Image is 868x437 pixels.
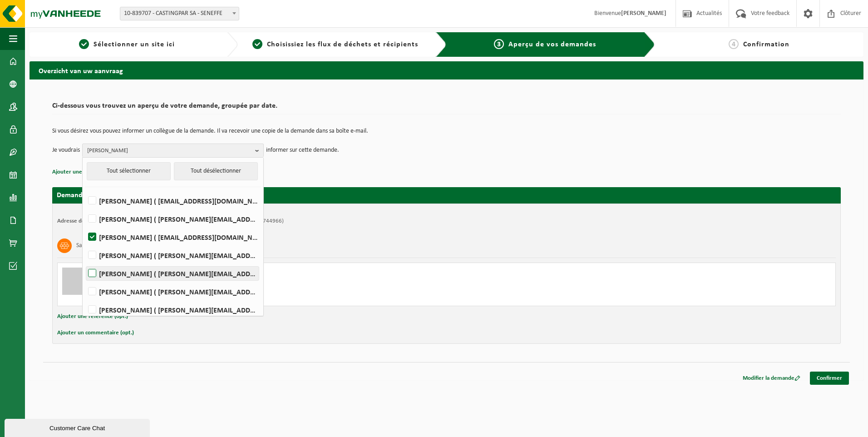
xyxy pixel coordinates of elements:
span: Choisissiez les flux de déchets et récipients [267,41,418,48]
strong: Adresse de placement: [57,218,114,224]
label: [PERSON_NAME] ( [PERSON_NAME][EMAIL_ADDRESS][DOMAIN_NAME] ) [86,248,259,262]
label: [PERSON_NAME] ( [PERSON_NAME][EMAIL_ADDRESS][DOMAIN_NAME] ) [86,212,259,226]
iframe: chat widget [5,417,152,437]
span: [PERSON_NAME] [87,144,252,158]
a: Modifier la demande [736,372,807,385]
button: Ajouter une référence (opt.) [52,166,123,178]
div: Nombre: 1 [99,294,483,301]
a: 2Choisissiez les flux de déchets et récipients [242,39,428,50]
span: Sélectionner un site ici [94,41,175,48]
h2: Ci-dessous vous trouvez un aperçu de votre demande, groupée par date. [52,102,841,114]
a: Confirmer [810,372,849,385]
label: [PERSON_NAME] ( [EMAIL_ADDRESS][DOMAIN_NAME] ) [86,230,259,244]
span: 10-839707 - CASTINGPAR SA - SENEFFE [120,7,239,20]
label: [PERSON_NAME] ( [EMAIL_ADDRESS][DOMAIN_NAME] ) [86,194,259,208]
div: Enlever et replacer le conteneur [99,282,483,289]
label: [PERSON_NAME] ( [PERSON_NAME][EMAIL_ADDRESS][DOMAIN_NAME] ) [86,285,259,298]
button: [PERSON_NAME] [82,144,264,157]
a: 1Sélectionner un site ici [34,39,220,50]
label: [PERSON_NAME] ( [PERSON_NAME][EMAIL_ADDRESS][DOMAIN_NAME] ) [86,267,259,280]
strong: [PERSON_NAME] [621,10,666,17]
p: informer sur cette demande. [266,144,339,157]
h3: Sable de fonderie [76,238,120,253]
strong: Demande pour [DATE] [57,192,125,199]
button: Ajouter un commentaire (opt.) [57,327,134,339]
button: Tout sélectionner [87,162,171,180]
span: Confirmation [743,41,789,48]
span: 3 [494,39,504,49]
span: 2 [252,39,262,49]
span: 1 [79,39,89,49]
p: Je voudrais [52,144,80,157]
p: Si vous désirez vous pouvez informer un collègue de la demande. Il va recevoir une copie de la de... [52,128,841,134]
button: Tout désélectionner [174,162,258,180]
span: 4 [729,39,739,49]
span: Aperçu de vos demandes [508,41,596,48]
label: [PERSON_NAME] ( [PERSON_NAME][EMAIL_ADDRESS][DOMAIN_NAME] ) [86,303,259,317]
h2: Overzicht van uw aanvraag [30,61,863,79]
button: Ajouter une référence (opt.) [57,311,128,323]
